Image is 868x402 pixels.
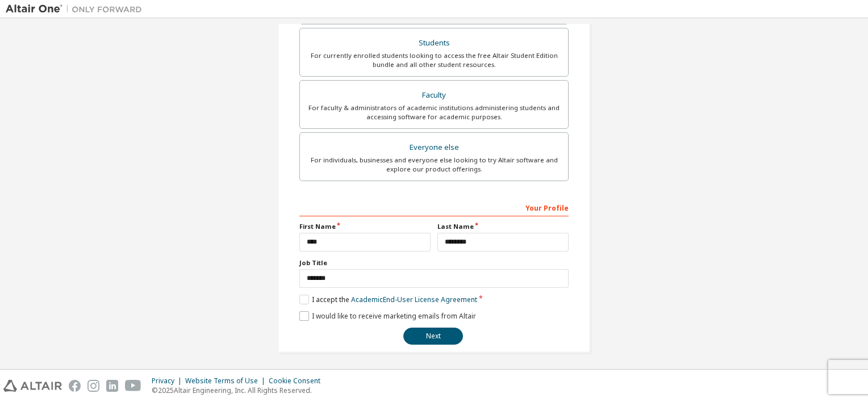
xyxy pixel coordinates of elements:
[3,380,62,392] img: altair_logo.svg
[437,222,569,231] label: Last Name
[106,380,118,392] img: linkedin.svg
[307,87,561,103] div: Faculty
[299,258,569,267] label: Job Title
[307,156,561,174] div: For individuals, businesses and everyone else looking to try Altair software and explore our prod...
[307,51,561,69] div: For currently enrolled students looking to access the free Altair Student Edition bundle and all ...
[152,376,185,386] div: Privacy
[269,376,327,386] div: Cookie Consent
[307,35,561,51] div: Students
[299,311,476,321] label: I would like to receive marketing emails from Altair
[125,380,141,392] img: youtube.svg
[87,380,99,392] img: instagram.svg
[6,3,148,15] img: Altair One
[299,198,569,216] div: Your Profile
[299,222,431,231] label: First Name
[152,386,327,395] p: © 2025 Altair Engineering, Inc. All Rights Reserved.
[307,140,561,156] div: Everyone else
[69,380,81,392] img: facebook.svg
[351,295,477,304] a: Academic End-User License Agreement
[403,328,463,345] button: Next
[299,295,477,304] label: I accept the
[307,103,561,122] div: For faculty & administrators of academic institutions administering students and accessing softwa...
[185,376,269,386] div: Website Terms of Use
